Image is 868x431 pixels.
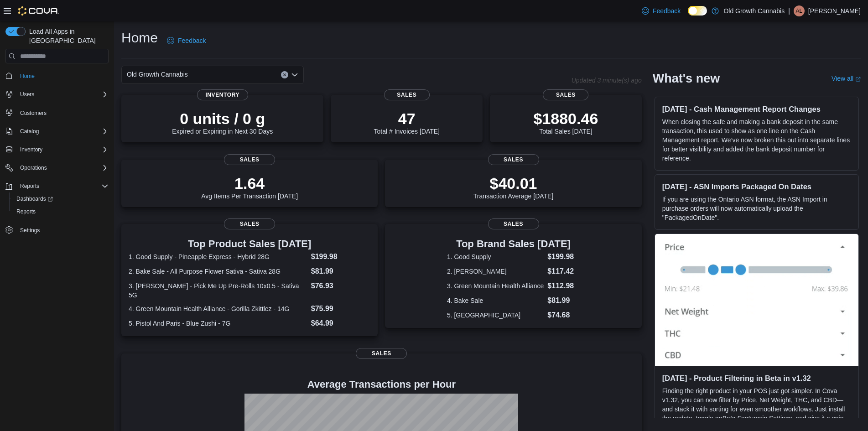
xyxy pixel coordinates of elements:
[2,180,112,192] button: Reports
[16,224,109,236] span: Settings
[121,29,158,47] h1: Home
[2,106,112,119] button: Customers
[688,16,688,16] span: Dark Mode
[572,77,642,84] p: Updated 3 minute(s) ago
[688,6,707,16] input: Dark Mode
[311,266,371,277] dd: $81.99
[473,174,554,192] p: $40.01
[129,304,307,313] dt: 4. Green Mountain Health Alliance - Gorilla Zkittlez - 14G
[723,5,785,16] p: Old Growth Cannabis
[20,164,47,171] span: Operations
[16,144,109,155] span: Inventory
[374,109,440,135] div: Total # Invoices [DATE]
[201,174,298,192] p: 1.64
[311,303,371,314] dd: $75.99
[201,174,298,200] div: Avg Items Per Transaction [DATE]
[129,252,307,261] dt: 1. Good Supply - Pineapple Express - Hybrid 28G
[2,69,112,82] button: Home
[16,89,109,100] span: Users
[788,5,790,16] p: |
[16,89,38,100] button: Users
[16,162,109,173] span: Operations
[197,89,248,100] span: Inventory
[722,415,762,422] em: Beta Features
[533,109,598,135] div: Total Sales [DATE]
[13,193,57,204] a: Dashboards
[356,348,407,359] span: Sales
[5,65,109,260] nav: Complex example
[832,75,861,82] a: View allExternal link
[20,73,35,80] span: Home
[129,239,370,249] h3: Top Product Sales [DATE]
[662,374,851,383] h3: [DATE] - Product Filtering in Beta in v1.32
[662,117,851,163] p: When closing the safe and making a bank deposit in the same transaction, this used to show as one...
[16,70,109,81] span: Home
[447,281,544,291] dt: 3. Green Mountain Health Alliance
[26,27,109,45] span: Load All Apps in [GEOGRAPHIC_DATA]
[127,69,188,80] span: Old Growth Cannabis
[547,310,580,321] dd: $74.68
[163,31,209,50] a: Feedback
[547,295,580,306] dd: $81.99
[533,109,598,128] p: $1880.46
[16,181,43,192] button: Reports
[129,267,307,276] dt: 2. Bake Sale - All Purpose Flower Sativa - Sativa 28G
[9,205,112,218] button: Reports
[172,109,273,135] div: Expired or Expiring in Next 30 Days
[447,239,580,249] h3: Top Brand Sales [DATE]
[447,252,544,261] dt: 1. Good Supply
[172,109,273,128] p: 0 units / 0 g
[662,195,851,222] p: If you are using the Ontario ASN format, the ASN Import in purchase orders will now automatically...
[547,251,580,262] dd: $199.98
[20,109,47,117] span: Customers
[2,88,112,101] button: Users
[16,225,43,236] a: Settings
[129,319,307,328] dt: 5. Pistol And Paris - Blue Zushi - 7G
[488,218,539,229] span: Sales
[20,91,34,98] span: Users
[291,71,298,78] button: Open list of options
[311,318,371,329] dd: $64.99
[16,208,36,215] span: Reports
[281,71,288,78] button: Clear input
[543,89,589,100] span: Sales
[796,5,803,16] span: AL
[662,104,851,114] h3: [DATE] - Cash Management Report Changes
[2,143,112,156] button: Inventory
[16,195,53,203] span: Dashboards
[129,281,307,300] dt: 3. [PERSON_NAME] - Pick Me Up Pre-Rolls 10x0.5 - Sativa 5G
[547,266,580,277] dd: $117.42
[16,181,109,192] span: Reports
[638,2,684,20] a: Feedback
[547,280,580,291] dd: $112.98
[18,6,59,16] img: Cova
[855,77,861,82] svg: External link
[224,154,275,165] span: Sales
[311,280,371,291] dd: $76.93
[178,36,206,45] span: Feedback
[473,174,554,200] div: Transaction Average [DATE]
[20,182,39,190] span: Reports
[129,379,634,390] h4: Average Transactions per Hour
[662,182,851,191] h3: [DATE] - ASN Imports Packaged On Dates
[447,296,544,305] dt: 4. Bake Sale
[808,5,861,16] p: [PERSON_NAME]
[20,146,42,153] span: Inventory
[2,223,112,237] button: Settings
[384,89,430,100] span: Sales
[20,227,40,234] span: Settings
[374,109,440,128] p: 47
[16,108,50,119] a: Customers
[488,154,539,165] span: Sales
[16,126,109,137] span: Catalog
[13,206,109,217] span: Reports
[16,126,42,137] button: Catalog
[2,161,112,174] button: Operations
[224,218,275,229] span: Sales
[13,193,109,204] span: Dashboards
[13,206,39,217] a: Reports
[447,267,544,276] dt: 2. [PERSON_NAME]
[16,107,109,119] span: Customers
[2,125,112,138] button: Catalog
[653,71,720,86] h2: What's new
